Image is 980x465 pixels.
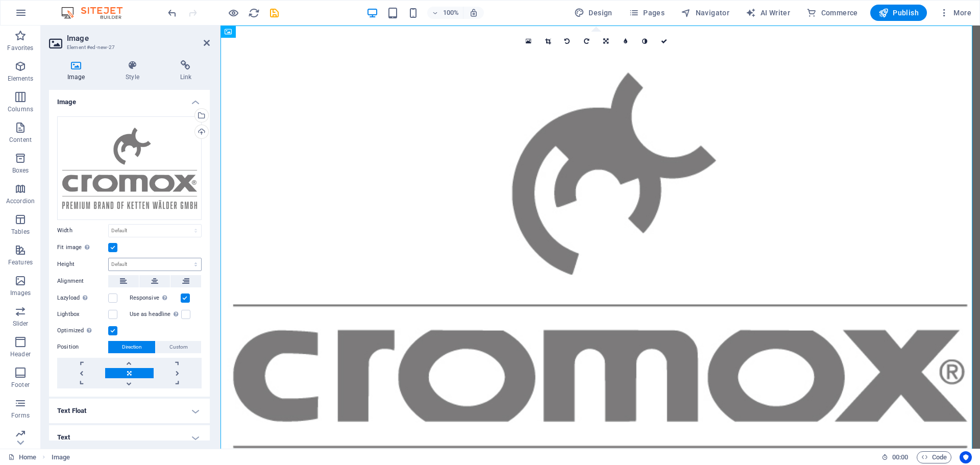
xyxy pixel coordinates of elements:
[59,7,135,19] img: Editor Logo
[570,5,617,21] div: Design (Ctrl+Alt+Y)
[57,241,108,254] label: Fit image
[939,8,971,18] span: More
[156,341,201,353] button: Custom
[899,453,901,461] span: :
[166,7,178,19] i: Undo: Fit image (Ctrl+Z)
[107,60,161,82] h4: Style
[6,197,35,205] p: Accordion
[625,5,669,21] button: Pages
[10,289,31,297] p: Images
[577,32,596,51] a: Rotate right 90°
[596,32,616,51] a: Change orientation
[122,341,142,353] span: Direction
[557,32,577,51] a: Rotate left 90°
[8,451,36,463] a: Click to cancel selection. Double-click to open Pages
[268,7,280,19] i: Save (Ctrl+S)
[166,7,178,19] button: undo
[49,60,107,82] h4: Image
[57,228,108,233] label: Width
[130,292,181,304] label: Responsive
[538,32,557,51] a: Crop mode
[881,451,909,463] h6: Session time
[878,8,919,18] span: Publish
[162,60,210,82] h4: Link
[268,7,280,19] button: save
[935,5,975,21] button: More
[806,8,858,18] span: Commerce
[8,258,33,266] p: Features
[635,32,654,51] a: Greyscale
[10,350,31,358] p: Header
[13,320,29,328] p: Slider
[570,5,617,21] button: Design
[49,90,210,108] h4: Image
[130,308,181,321] label: Use as headline
[49,425,210,450] h4: Text
[57,261,108,267] label: Height
[892,451,908,463] span: 00 00
[57,116,202,220] div: cromox-Logo-tigx8_XcQ9QGMEoj7dGAWQ.jpg
[11,411,30,420] p: Forms
[616,32,635,51] a: Blur
[11,381,30,389] p: Footer
[8,75,34,83] p: Elements
[574,8,612,18] span: Design
[519,32,538,51] a: Select files from the file manager, stock photos, or upload file(s)
[960,451,972,463] button: Usercentrics
[248,7,260,19] i: Reload page
[12,166,29,175] p: Boxes
[67,34,210,43] h2: Image
[169,341,188,353] span: Custom
[469,8,478,17] i: On resize automatically adjust zoom level to fit chosen device.
[57,341,108,353] label: Position
[921,451,947,463] span: Code
[443,7,459,19] h6: 100%
[57,275,108,287] label: Alignment
[681,8,729,18] span: Navigator
[870,5,927,21] button: Publish
[677,5,733,21] button: Navigator
[227,7,239,19] button: Click here to leave preview mode and continue editing
[248,7,260,19] button: reload
[52,451,70,463] nav: breadcrumb
[57,308,108,321] label: Lightbox
[427,7,463,19] button: 100%
[52,451,70,463] span: Click to select. Double-click to edit
[57,292,108,304] label: Lazyload
[7,44,33,52] p: Favorites
[802,5,862,21] button: Commerce
[629,8,665,18] span: Pages
[11,228,30,236] p: Tables
[108,341,155,353] button: Direction
[49,399,210,423] h4: Text Float
[917,451,951,463] button: Code
[742,5,794,21] button: AI Writer
[8,105,33,113] p: Columns
[654,32,674,51] a: Confirm ( Ctrl ⏎ )
[9,136,32,144] p: Content
[57,325,108,337] label: Optimized
[746,8,790,18] span: AI Writer
[67,43,189,52] h3: Element #ed-new-27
